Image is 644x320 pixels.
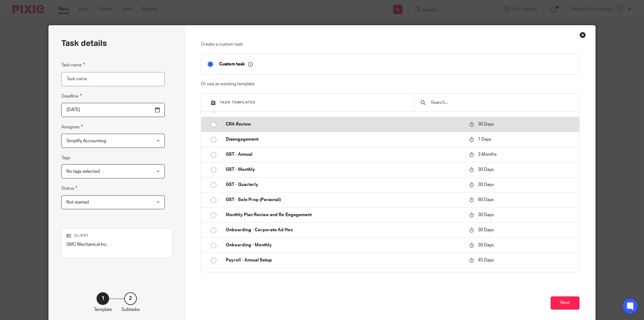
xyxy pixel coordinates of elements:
[226,212,463,218] p: Monthly Plan Review and Re-Engagement
[121,306,140,313] p: Subtasks
[226,257,463,263] p: Payroll - Annual Setup
[478,182,494,187] span: 30 Days
[220,101,256,104] span: Task templates
[478,167,494,172] span: 30 Days
[478,228,494,232] span: 30 Days
[478,243,494,247] span: 30 Days
[201,41,580,48] p: Create a custom task
[66,139,106,143] span: Simplify Accounting
[226,197,463,203] p: GST - Sole Prop (Personal)
[478,137,491,142] span: 1 Days
[97,292,109,305] div: 1
[66,169,100,174] span: No tags selected
[94,306,112,313] p: Template
[226,227,463,233] p: Onboarding - Corporate Ad Hoc
[478,258,494,262] span: 45 Days
[226,166,463,173] p: GST - Monthly
[478,152,497,157] span: 3 Months
[580,32,586,38] div: Close this dialog window
[226,242,463,248] p: Onboarding - Monthly
[61,185,77,192] label: Status
[478,213,494,217] span: 30 Days
[226,182,463,188] p: GST - Quarterly
[66,241,168,248] p: SMC Mechanical Inc.
[124,292,137,305] div: 2
[61,103,165,117] input: Pick a date
[226,151,463,158] p: GST - Annual
[66,233,168,238] p: Client
[551,296,580,310] button: Next
[61,38,107,49] h2: Task details
[61,155,70,161] label: Tags
[61,123,83,131] label: Assignee
[430,99,573,106] input: Search...
[61,93,82,100] label: Deadline
[478,122,494,126] span: 30 Days
[226,136,463,143] p: Disengagement
[61,61,85,69] label: Task name
[219,61,253,67] p: Custom task
[226,121,463,127] p: CRA Review
[201,81,580,87] p: Or use an existing template
[478,198,494,202] span: 60 Days
[66,200,89,205] span: Not started
[61,72,165,86] input: Task name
